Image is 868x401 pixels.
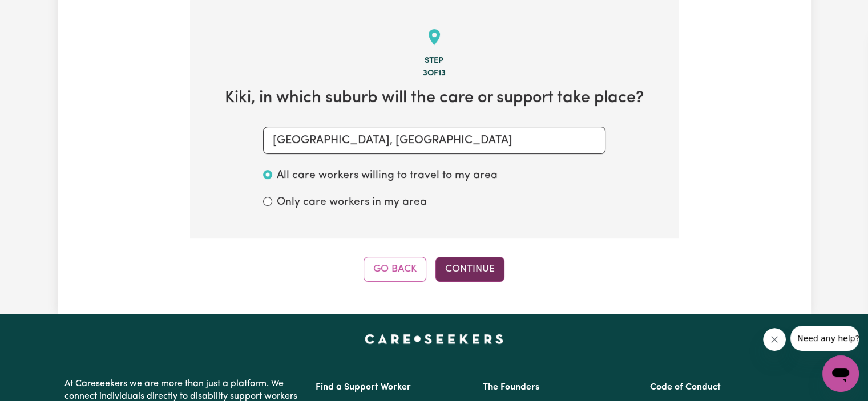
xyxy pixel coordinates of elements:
[277,168,498,184] label: All care workers willing to travel to my area
[7,8,69,17] span: Need any help?
[208,55,660,67] div: Step
[208,67,660,80] div: 3 of 13
[263,127,605,154] input: Enter a suburb or postcode
[365,334,503,343] a: Careseekers home page
[763,328,786,351] iframe: Close message
[650,383,721,392] a: Code of Conduct
[316,383,411,392] a: Find a Support Worker
[435,257,504,282] button: Continue
[790,326,859,351] iframe: Message from company
[208,88,660,108] h2: Kiki , in which suburb will the care or support take place?
[822,355,859,392] iframe: Button to launch messaging window
[364,257,426,282] button: Go Back
[483,383,539,392] a: The Founders
[277,195,427,211] label: Only care workers in my area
